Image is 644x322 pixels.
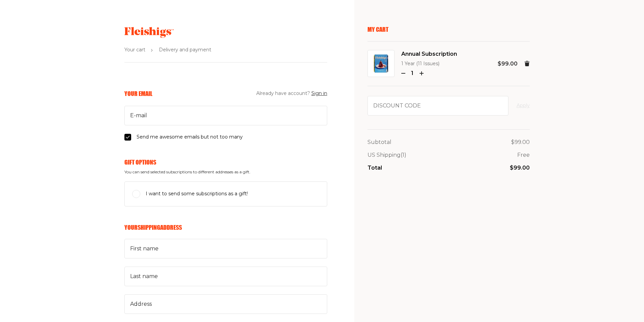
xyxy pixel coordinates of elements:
h6: Your Email [124,90,152,97]
input: Discount code [367,96,508,116]
span: You can send selected subscriptions to different addresses as a gift. [124,170,327,174]
span: I want to send some subscriptions as a gift! [146,190,248,198]
h6: Gift Options [124,158,327,166]
h6: Your Shipping Address [124,224,327,231]
input: First name [124,239,327,258]
p: Subtotal [367,138,391,147]
p: Free [517,151,530,159]
span: Send me awesome emails but not too many [137,133,243,141]
p: US Shipping (1) [367,151,406,159]
p: $99.00 [511,138,530,147]
input: I want to send some subscriptions as a gift! [132,190,140,198]
input: Address [124,294,327,314]
button: Sign in [311,90,327,98]
p: My Cart [367,26,530,33]
p: 1 [408,69,417,78]
p: 1 Year (11 Issues) [401,60,457,68]
p: $99.00 [510,164,530,172]
p: $99.00 [498,59,518,68]
button: Apply [517,102,530,110]
img: Annual Subscription Image [374,54,388,73]
input: Send me awesome emails but not too many [124,134,131,141]
span: Your cart [124,46,145,54]
input: Last name [124,267,327,286]
span: Annual Subscription [401,50,457,58]
span: Already have account? [256,90,327,98]
span: Delivery and payment [159,46,211,54]
p: Total [367,164,382,172]
input: E-mail [124,106,327,125]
